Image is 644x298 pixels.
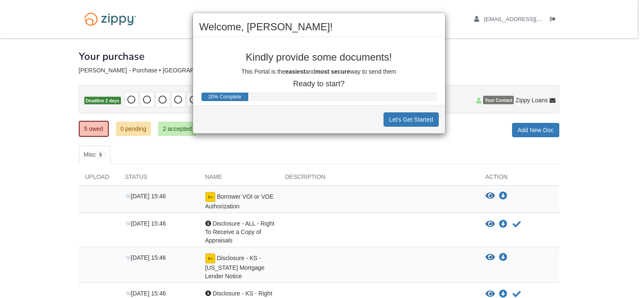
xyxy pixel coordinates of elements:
[285,68,305,75] b: easiest
[199,67,439,76] p: This Portal is the and way to send them
[315,68,350,75] b: most secure
[384,112,439,127] button: Let's Get Started
[199,21,439,32] h2: Welcome, [PERSON_NAME]!
[199,80,439,88] p: Ready to start?
[201,93,249,101] div: Progress Bar
[199,52,439,63] p: Kindly provide some documents!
